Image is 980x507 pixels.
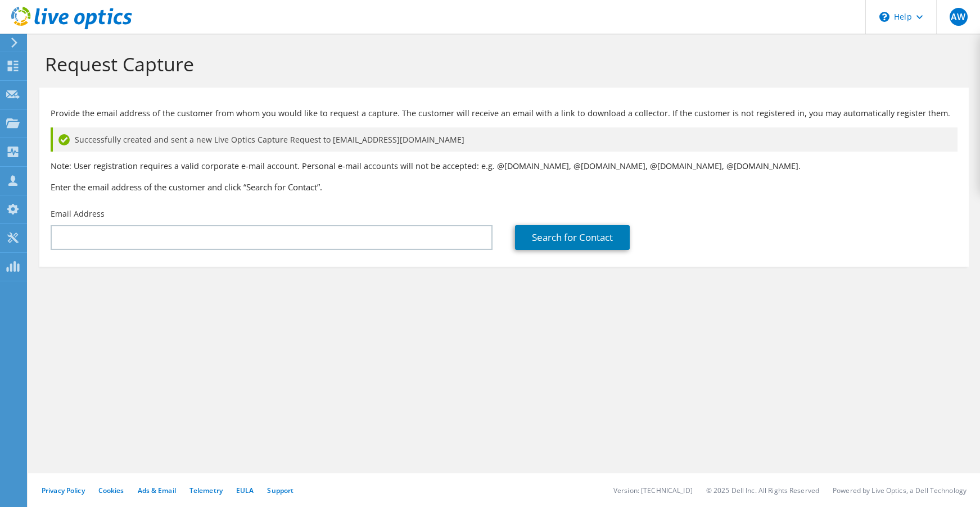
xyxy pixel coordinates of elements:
[51,107,958,120] p: Provide the email address of the customer from whom you would like to request a capture. The cust...
[267,486,293,495] a: Support
[138,486,176,495] a: Ads & Email
[51,181,958,193] h3: Enter the email address of the customer and click “Search for Contact”.
[879,12,889,22] svg: \n
[51,208,105,220] label: Email Address
[51,160,958,172] p: Note: User registration requires a valid corporate e-mail account. Personal e-mail accounts will ...
[42,486,85,495] a: Privacy Policy
[950,8,968,26] span: AW
[613,486,693,495] li: Version: [TECHNICAL_ID]
[236,486,254,495] a: EULA
[189,486,223,495] a: Telemetry
[833,486,967,495] li: Powered by Live Optics, a Dell Technology
[75,134,464,146] span: Successfully created and sent a new Live Optics Capture Request to [EMAIL_ADDRESS][DOMAIN_NAME]
[515,225,630,250] a: Search for Contact
[706,486,819,495] li: © 2025 Dell Inc. All Rights Reserved
[45,52,958,76] h1: Request Capture
[98,486,124,495] a: Cookies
